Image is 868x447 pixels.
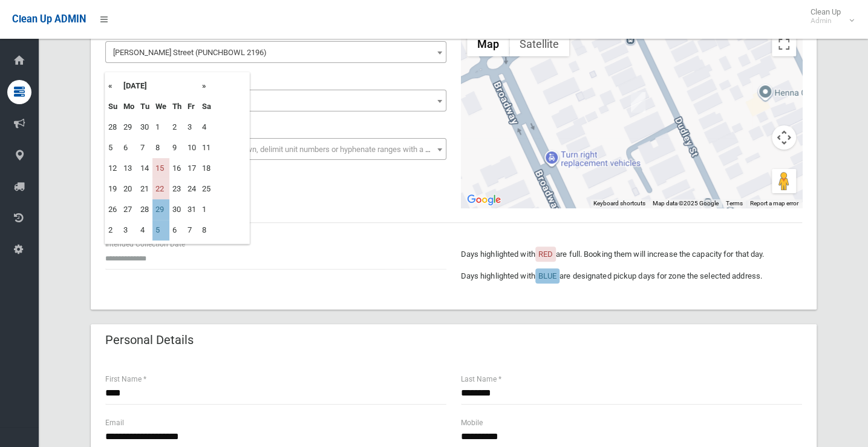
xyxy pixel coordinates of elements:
button: Show satellite imagery [509,32,569,56]
td: 29 [120,117,137,137]
th: » [199,76,214,96]
td: 5 [105,137,120,158]
th: We [152,96,169,117]
span: Dudley Street (PUNCHBOWL 2196) [105,41,446,63]
th: Tu [137,96,152,117]
td: 31 [184,199,199,220]
td: 23 [169,179,184,199]
p: Days highlighted with are designated pickup days for zone the selected address. [461,269,802,283]
button: Drag Pegman onto the map to open Street View [772,169,796,193]
td: 28 [105,117,120,137]
td: 22 [152,179,169,199]
td: 14 [137,158,152,179]
td: 2 [105,220,120,240]
td: 2 [169,117,184,137]
td: 13 [120,158,137,179]
span: Clean Up [804,7,853,25]
td: 3 [120,220,137,240]
td: 3 [184,117,199,137]
td: 4 [199,117,214,137]
td: 29 [152,199,169,220]
a: Report a map error [750,200,798,207]
td: 7 [184,220,199,240]
td: 10 [184,137,199,158]
td: 7 [137,137,152,158]
td: 17 [184,158,199,179]
span: Clean Up ADMIN [12,13,86,25]
span: Select the unit number from the dropdown, delimit unit numbers or hyphenate ranges with a comma [113,145,451,154]
td: 6 [169,220,184,240]
td: 5 [152,220,169,240]
td: 16 [169,158,184,179]
td: 1 [152,117,169,137]
span: Dudley Street (PUNCHBOWL 2196) [108,44,443,61]
td: 20 [120,179,137,199]
span: RED [538,250,553,259]
td: 4 [137,220,152,240]
a: Open this area in Google Maps (opens a new window) [464,192,504,208]
td: 24 [184,179,199,199]
td: 18 [199,158,214,179]
div: 65 Dudley Street, PUNCHBOWL NSW 2196 [631,92,645,113]
td: 1 [199,199,214,220]
button: Keyboard shortcuts [593,199,645,208]
p: Days highlighted with are full. Booking them will increase the capacity for that day. [461,247,802,262]
button: Show street map [467,32,509,56]
span: BLUE [538,271,556,280]
th: Th [169,96,184,117]
img: Google [464,192,504,208]
td: 9 [169,137,184,158]
th: [DATE] [120,76,199,96]
button: Toggle fullscreen view [772,32,796,56]
span: 65 [108,93,443,110]
header: Personal Details [91,328,208,352]
td: 30 [137,117,152,137]
a: Terms (opens in new tab) [726,200,743,207]
td: 8 [199,220,214,240]
td: 19 [105,179,120,199]
td: 25 [199,179,214,199]
td: 28 [137,199,152,220]
th: Su [105,96,120,117]
td: 11 [199,137,214,158]
td: 26 [105,199,120,220]
td: 21 [137,179,152,199]
td: 8 [152,137,169,158]
td: 15 [152,158,169,179]
th: Sa [199,96,214,117]
th: Mo [120,96,137,117]
th: « [105,76,120,96]
td: 30 [169,199,184,220]
button: Map camera controls [772,125,796,150]
th: Fr [184,96,199,117]
td: 27 [120,199,137,220]
small: Admin [811,16,841,25]
span: Map data ©2025 Google [653,200,719,207]
span: 65 [105,90,446,111]
td: 12 [105,158,120,179]
td: 6 [120,137,137,158]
